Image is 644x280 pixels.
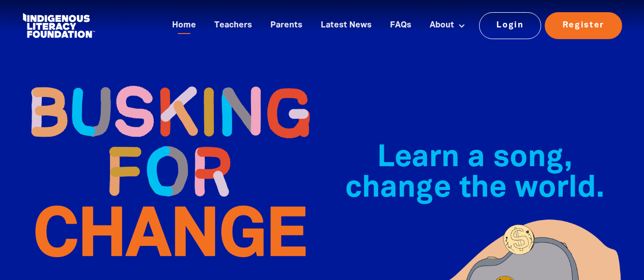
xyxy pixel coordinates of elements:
span: Learn a song, change the world. [345,144,604,203]
a: Latest News [315,17,378,34]
a: Home [166,17,202,34]
a: Parents [264,17,309,34]
a: FAQs [384,17,417,34]
a: Login [479,12,542,39]
a: Teachers [208,17,258,34]
a: Register [545,12,622,39]
a: About [424,17,471,34]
